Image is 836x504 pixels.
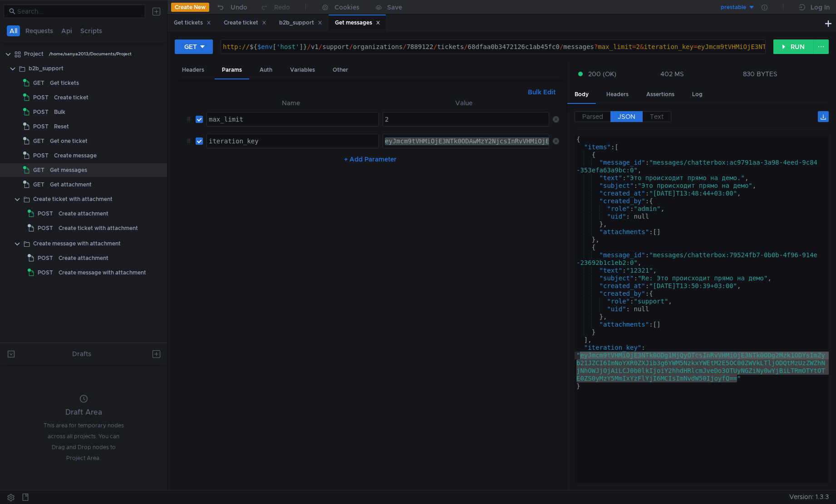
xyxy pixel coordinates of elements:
[50,163,87,177] div: Get messages
[17,6,140,16] input: Search...
[274,2,290,13] div: Redo
[174,18,211,28] div: Get tickets
[171,3,209,12] button: Create New
[33,105,49,119] span: POST
[334,2,359,13] div: Cookies
[23,25,56,36] button: Requests
[743,70,777,78] div: 830 BYTES
[59,251,108,265] div: Create attachment
[72,348,91,359] div: Drafts
[38,221,53,235] span: POST
[59,207,108,220] div: Create attachment
[279,18,322,28] div: b2b_support
[38,251,53,265] span: POST
[33,178,44,191] span: GET
[618,113,635,121] span: JSON
[54,149,97,162] div: Create message
[59,25,75,36] button: Api
[379,98,549,108] th: Value
[33,149,49,162] span: POST
[33,76,44,90] span: GET
[215,62,249,79] div: Params
[54,91,89,104] div: Create ticket
[7,25,20,36] button: All
[175,62,211,78] div: Headers
[588,69,616,79] span: 200 (OK)
[54,105,65,119] div: Bulk
[567,86,596,104] div: Body
[175,39,213,54] button: GET
[33,237,121,250] div: Create message with attachment
[773,39,814,54] button: RUN
[184,42,197,52] div: GET
[33,120,49,133] span: POST
[78,25,105,36] button: Scripts
[59,266,146,279] div: Create message with attachment
[203,98,379,108] th: Name
[582,113,603,121] span: Parsed
[231,2,247,13] div: Undo
[59,221,138,235] div: Create ticket with attachment
[639,86,682,103] div: Assertions
[599,86,636,103] div: Headers
[38,207,53,220] span: POST
[254,0,296,14] button: Redo
[789,490,829,504] span: Version: 1.3.3
[811,2,830,13] div: Log In
[49,47,132,61] div: /home/sanya2013/Documents/Project
[224,18,266,28] div: Create ticket
[283,62,322,78] div: Variables
[721,3,746,12] div: prestable
[24,47,44,61] div: Project
[252,62,280,78] div: Auth
[29,62,64,75] div: b2b_support
[387,4,402,10] div: Save
[33,134,44,148] span: GET
[325,62,355,78] div: Other
[33,192,113,206] div: Create ticket with attachment
[50,76,79,90] div: Get tickets
[650,113,664,121] span: Text
[335,18,380,28] div: Get messages
[38,266,53,279] span: POST
[50,178,92,191] div: Get attachment
[524,87,559,98] button: Bulk Edit
[50,134,88,148] div: Get one ticket
[54,120,69,133] div: Reset
[660,70,684,78] div: 402 MS
[340,154,400,165] button: + Add Parameter
[209,0,254,14] button: Undo
[33,163,44,177] span: GET
[33,91,49,104] span: POST
[685,86,710,103] div: Log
